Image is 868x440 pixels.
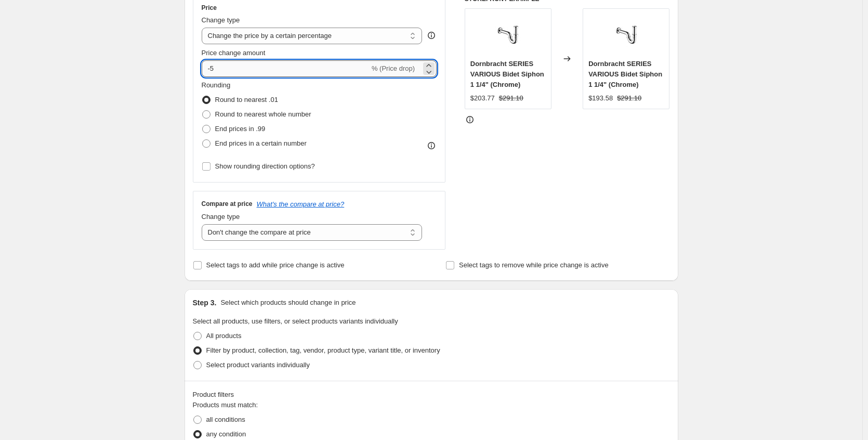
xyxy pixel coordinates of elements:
[202,213,240,221] span: Change type
[606,14,647,56] img: image_7f07fa20-ba37-407c-97cf-9bc7bcc11324_80x.webp
[499,93,523,103] strike: $291.10
[206,430,246,438] span: any condition
[193,317,398,325] span: Select all products, use filters, or select products variants individually
[470,93,495,103] div: $203.77
[215,96,278,103] span: Round to nearest .01
[193,401,258,409] span: Products must match:
[206,332,242,340] span: All products
[206,361,310,369] span: Select product variants individually
[459,261,609,269] span: Select tags to remove while price change is active
[588,60,662,88] span: Dornbracht SERIES VARIOUS Bidet Siphon 1 1/4" (Chrome)
[202,200,253,208] h3: Compare at price
[202,4,217,12] h3: Price
[202,16,240,24] span: Change type
[215,139,307,147] span: End prices in a certain number
[193,390,670,400] div: Product filters
[220,297,356,308] p: Select which products should change in price
[215,162,315,170] span: Show rounding direction options?
[206,416,245,423] span: all conditions
[617,93,641,103] strike: $291.10
[193,297,217,308] h2: Step 3.
[257,200,345,208] button: What's the compare at price?
[202,49,266,57] span: Price change amount
[202,81,231,89] span: Rounding
[202,60,370,77] input: -15
[215,110,311,118] span: Round to nearest whole number
[426,30,437,41] div: help
[588,93,613,103] div: $193.58
[206,346,440,354] span: Filter by product, collection, tag, vendor, product type, variant title, or inventory
[487,14,529,56] img: image_7f07fa20-ba37-407c-97cf-9bc7bcc11324_80x.webp
[215,125,266,133] span: End prices in .99
[372,64,415,72] span: % (Price drop)
[470,60,544,88] span: Dornbracht SERIES VARIOUS Bidet Siphon 1 1/4" (Chrome)
[206,261,345,269] span: Select tags to add while price change is active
